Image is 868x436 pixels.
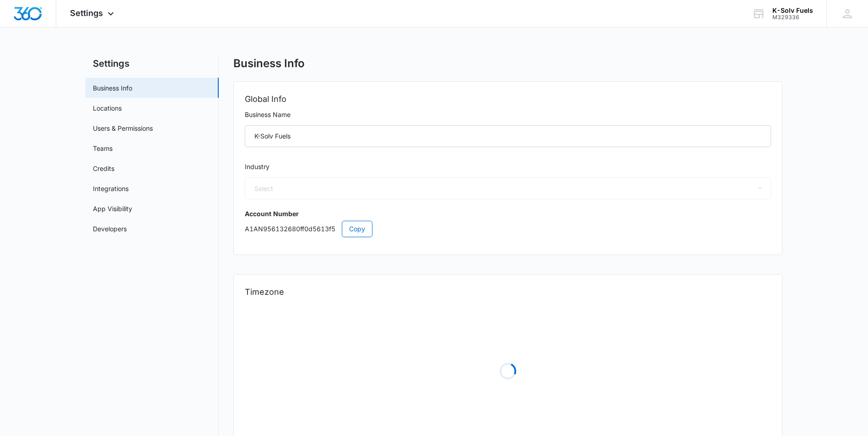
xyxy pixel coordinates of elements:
[772,7,813,14] div: account name
[245,93,771,106] h2: Global Info
[93,164,114,173] a: Credits
[93,204,132,213] a: App Visibility
[86,57,219,70] h2: Settings
[93,224,127,234] a: Developers
[70,8,103,18] span: Settings
[93,144,113,153] a: Teams
[245,210,299,218] strong: Account Number
[93,83,132,93] a: Business Info
[93,184,129,193] a: Integrations
[93,123,153,133] a: Users & Permissions
[245,162,771,172] label: Industry
[772,14,813,21] div: account id
[245,286,771,298] h2: Timezone
[342,221,372,237] button: Copy
[245,221,771,237] p: A1AN956132680ff0d5613f5
[233,57,305,70] h1: Business Info
[349,224,365,234] span: Copy
[93,103,122,113] a: Locations
[245,110,771,120] label: Business Name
